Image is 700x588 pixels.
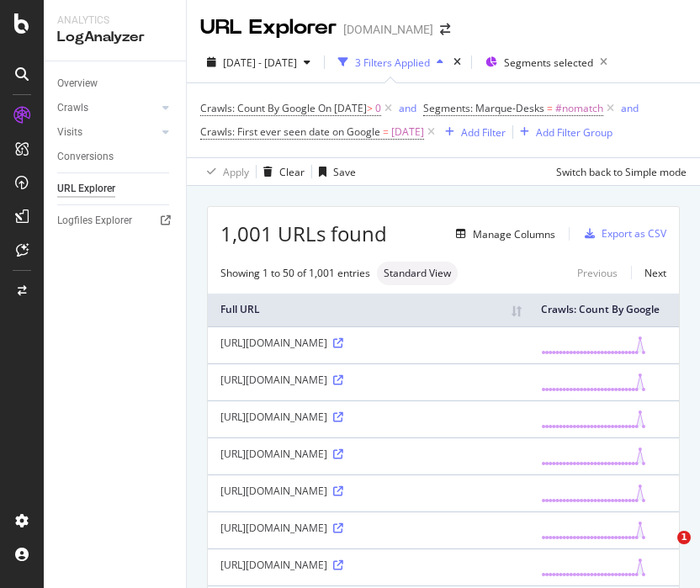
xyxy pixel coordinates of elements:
[220,336,516,350] div: [URL][DOMAIN_NAME]
[57,99,88,117] div: Crawls
[223,165,249,179] div: Apply
[677,531,691,544] span: 1
[220,266,370,280] div: Showing 1 to 50 of 1,001 entries
[200,158,249,185] button: Apply
[355,56,430,70] div: 3 Filters Applied
[621,100,639,116] button: and
[257,158,305,185] button: Clear
[208,294,528,326] th: Full URL: activate to sort column ascending
[331,49,450,76] button: 3 Filters Applied
[223,56,297,70] span: [DATE] - [DATE]
[200,49,317,76] button: [DATE] - [DATE]
[423,101,544,115] span: Segments: Marque-Desks
[555,97,603,120] span: #nomatch
[513,122,612,142] button: Add Filter Group
[536,125,612,140] div: Add Filter Group
[318,101,367,115] span: On [DATE]
[391,120,424,144] span: [DATE]
[367,101,373,115] span: >
[384,268,451,278] span: Standard View
[57,212,132,230] div: Logfiles Explorer
[375,97,381,120] span: 0
[440,24,450,35] div: arrow-right-arrow-left
[279,165,305,179] div: Clear
[473,227,555,241] div: Manage Columns
[57,75,174,93] a: Overview
[621,101,639,115] div: and
[377,262,458,285] div: neutral label
[438,122,506,142] button: Add Filter
[220,558,516,572] div: [URL][DOMAIN_NAME]
[333,165,356,179] div: Save
[549,158,687,185] button: Switch back to Simple mode
[220,484,516,498] div: [URL][DOMAIN_NAME]
[57,212,174,230] a: Logfiles Explorer
[461,125,506,140] div: Add Filter
[450,54,464,71] div: times
[528,294,679,326] th: Crawls: Count By Google
[631,261,666,285] a: Next
[200,13,337,42] div: URL Explorer
[220,447,516,461] div: [URL][DOMAIN_NAME]
[220,220,387,248] span: 1,001 URLs found
[57,28,172,47] div: LogAnalyzer
[479,49,614,76] button: Segments selected
[504,56,593,70] span: Segments selected
[200,124,380,139] span: Crawls: First ever seen date on Google
[556,165,687,179] div: Switch back to Simple mode
[57,124,157,141] a: Visits
[220,410,516,424] div: [URL][DOMAIN_NAME]
[602,226,666,241] div: Export as CSV
[399,101,416,115] div: and
[449,224,555,244] button: Manage Columns
[57,148,114,166] div: Conversions
[383,124,389,139] span: =
[220,521,516,535] div: [URL][DOMAIN_NAME]
[57,124,82,141] div: Visits
[57,180,174,198] a: URL Explorer
[547,101,553,115] span: =
[57,75,98,93] div: Overview
[343,21,433,38] div: [DOMAIN_NAME]
[220,373,516,387] div: [URL][DOMAIN_NAME]
[57,180,115,198] div: URL Explorer
[57,148,174,166] a: Conversions
[57,13,172,28] div: Analytics
[578,220,666,247] button: Export as CSV
[643,531,683,571] iframe: Intercom live chat
[312,158,356,185] button: Save
[57,99,157,117] a: Crawls
[200,101,316,115] span: Crawls: Count By Google
[399,100,416,116] button: and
